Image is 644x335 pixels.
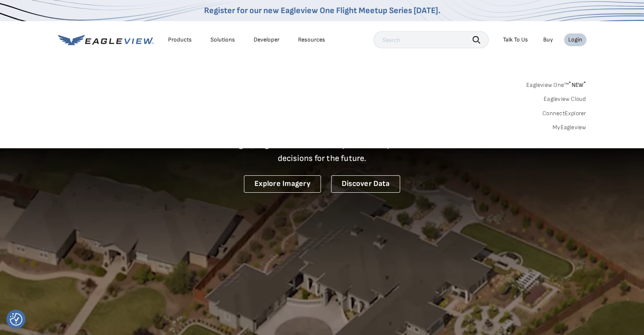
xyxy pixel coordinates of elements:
a: Register for our new Eagleview One Flight Meetup Series [DATE]. [204,6,440,16]
a: Explore Imagery [244,175,321,193]
a: Discover Data [331,175,400,193]
div: Talk To Us [503,36,528,44]
div: Resources [298,36,325,44]
a: Eagleview Cloud [544,95,586,103]
span: NEW [569,81,586,89]
a: Eagleview One™*NEW* [526,79,586,89]
a: MyEagleview [553,124,586,131]
button: Consent Preferences [10,313,22,326]
div: Products [168,36,192,44]
a: Developer [254,36,279,44]
input: Search [373,31,489,48]
a: ConnectExplorer [542,110,586,117]
img: Revisit consent button [10,313,22,326]
div: Login [568,36,582,44]
div: Solutions [210,36,235,44]
a: Buy [543,36,553,44]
